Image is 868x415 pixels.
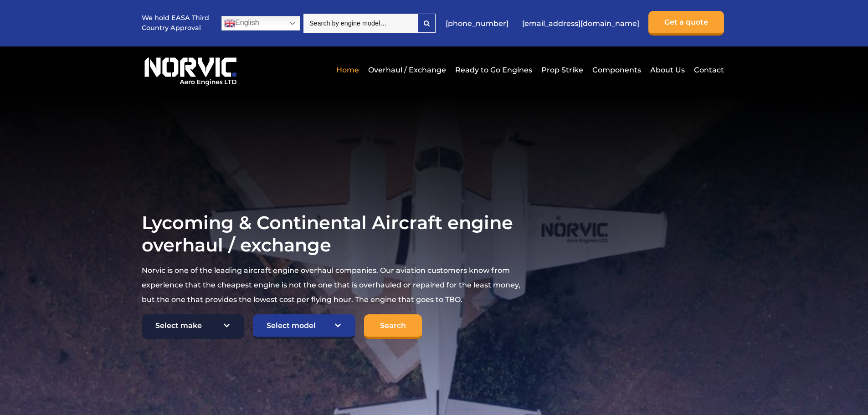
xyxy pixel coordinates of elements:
[364,314,422,339] input: Search
[453,59,534,81] a: Ready to Go Engines
[303,14,418,33] input: Search by engine model…
[692,59,724,81] a: Contact
[221,16,300,31] a: English
[142,53,239,86] img: Norvic Aero Engines logo
[590,59,643,81] a: Components
[518,12,644,35] a: [EMAIL_ADDRESS][DOMAIN_NAME]
[224,18,235,29] img: en
[366,59,448,81] a: Overhaul / Exchange
[648,59,687,81] a: About Us
[648,11,724,36] a: Get a quote
[142,13,210,33] p: We hold EASA Third Country Approval
[334,59,361,81] a: Home
[142,211,522,256] h1: Lycoming & Continental Aircraft engine overhaul / exchange
[441,12,513,35] a: [PHONE_NUMBER]
[539,59,586,81] a: Prop Strike
[142,263,522,307] p: Norvic is one of the leading aircraft engine overhaul companies. Our aviation customers know from...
